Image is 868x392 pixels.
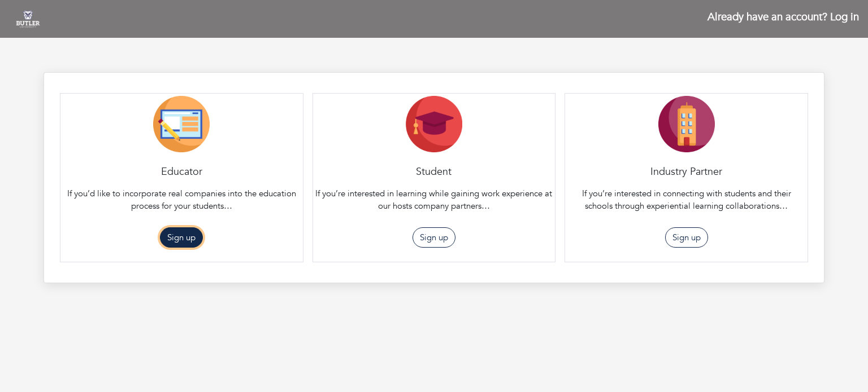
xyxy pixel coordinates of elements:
[658,96,715,152] img: Company-Icon-7f8a26afd1715722aa5ae9dc11300c11ceeb4d32eda0db0d61c21d11b95ecac6.png
[9,9,47,29] img: Butler_logo.png
[153,96,210,152] img: Educator-Icon-31d5a1e457ca3f5474c6b92ab10a5d5101c9f8fbafba7b88091835f1a8db102f.png
[160,227,203,248] button: Sign up
[60,166,303,178] h4: Educator
[708,10,859,24] a: Already have an account? Log in
[413,227,455,248] button: Sign up
[665,227,708,248] button: Sign up
[315,187,553,213] p: If you’re interested in learning while gaining work experience at our hosts company partners…
[406,96,462,152] img: Student-Icon-6b6867cbad302adf8029cb3ecf392088beec6a544309a027beb5b4b4576828a8.png
[565,166,808,178] h4: Industry Partner
[313,166,555,178] h4: Student
[63,187,301,213] p: If you’d like to incorporate real companies into the education process for your students…
[567,187,805,213] p: If you’re interested in connecting with students and their schools through experiential learning ...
